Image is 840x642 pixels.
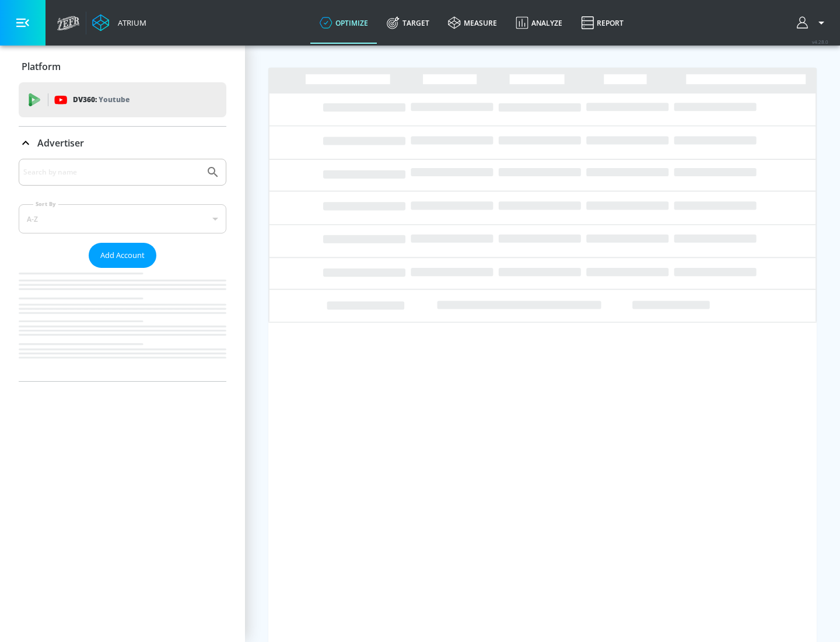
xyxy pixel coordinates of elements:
p: Advertiser [37,137,84,149]
div: A-Z [19,204,226,233]
p: DV360: [73,93,129,106]
span: v 4.28.0 [812,39,828,45]
a: Target [377,2,439,44]
button: Add Account [89,243,156,268]
div: Advertiser [19,159,226,381]
a: Analyze [506,2,572,44]
a: Atrium [92,14,146,32]
a: Report [572,2,633,44]
a: optimize [310,2,377,44]
label: Sort By [33,200,58,208]
a: measure [439,2,506,44]
div: Advertiser [19,127,226,159]
p: Youtube [99,93,129,106]
div: Platform [19,50,226,83]
div: Atrium [113,18,146,28]
span: Add Account [100,249,145,262]
input: Search by name [23,165,200,180]
div: DV360: Youtube [19,82,226,117]
p: Platform [22,60,61,73]
nav: list of Advertiser [19,268,226,381]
